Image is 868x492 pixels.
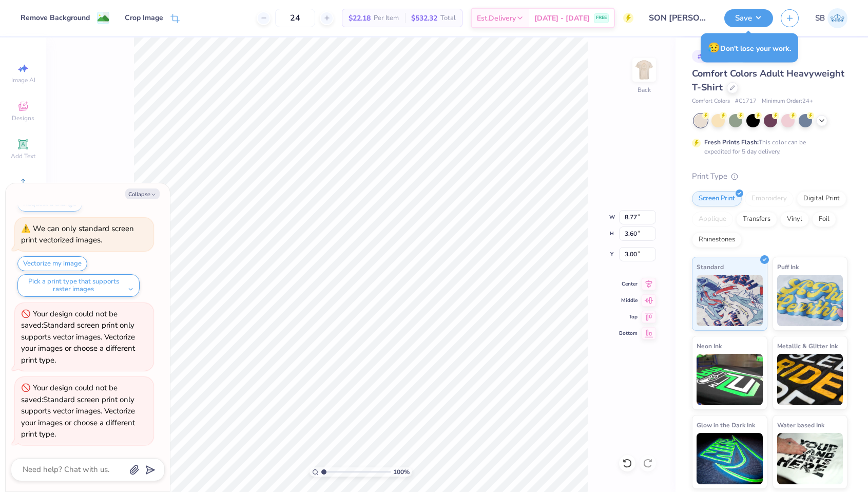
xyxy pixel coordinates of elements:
span: Glow in the Dark Ink [697,420,755,430]
div: Applique [692,212,733,227]
img: Water based Ink [777,433,843,484]
span: Image AI [11,76,35,84]
strong: Fresh Prints Flash: [704,138,759,146]
div: Your design could not be saved: Standard screen print only supports vector images. Vectorize your... [21,382,147,440]
img: Srihan Basvapatri [827,8,847,28]
span: FREE [596,14,607,22]
span: Est. Delivery [477,13,516,24]
img: Puff Ink [777,275,843,326]
div: # 506445A [692,50,733,63]
div: Print Type [692,171,847,182]
span: SB [815,12,825,24]
button: Collapse [125,188,160,199]
div: Back [638,85,651,94]
span: # C1717 [735,97,757,106]
span: Middle [619,297,638,304]
span: Puff Ink [777,261,799,272]
button: Request a change [17,197,82,212]
span: Standard [697,261,724,272]
input: – – [275,9,315,27]
span: Minimum Order: 24 + [762,97,813,106]
span: [DATE] - [DATE] [534,13,590,24]
span: Center [619,280,638,288]
span: $532.32 [411,13,437,24]
span: Comfort Colors Adult Heavyweight T-Shirt [692,67,844,93]
img: Standard [697,275,763,326]
span: Metallic & Glitter Ink [777,340,838,351]
div: Embroidery [745,191,794,206]
a: SB [815,8,847,28]
img: Metallic & Glitter Ink [777,354,843,405]
div: Remove Background [21,12,90,23]
div: We can only standard screen print vectorized images. [21,223,134,245]
span: Neon Ink [697,340,722,351]
div: Screen Print [692,191,742,206]
span: Comfort Colors [692,97,730,106]
span: Total [440,13,456,24]
span: Top [619,313,638,320]
img: Glow in the Dark Ink [697,433,763,484]
button: Save [724,9,773,27]
div: Foil [812,212,836,227]
span: 100 % [393,467,410,477]
div: Don’t lose your work. [701,33,798,63]
div: Rhinestones [692,232,742,248]
div: Vinyl [780,212,809,227]
span: Add Text [11,152,35,160]
button: Vectorize my image [17,256,87,271]
span: $22.18 [349,13,371,24]
span: Bottom [619,330,638,337]
img: Back [634,60,654,80]
span: Per Item [374,13,399,24]
span: Water based Ink [777,420,824,430]
div: This color can be expedited for 5 day delivery. [704,138,831,156]
span: 😥 [708,41,720,54]
img: Neon Ink [697,354,763,405]
button: Pick a print type that supports raster images [17,274,140,297]
div: Transfers [736,212,777,227]
input: Untitled Design [641,8,717,28]
div: Digital Print [797,191,846,206]
span: Designs [12,114,34,122]
div: Your design could not be saved: Standard screen print only supports vector images. Vectorize your... [21,308,147,366]
div: Crop Image [125,12,163,23]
